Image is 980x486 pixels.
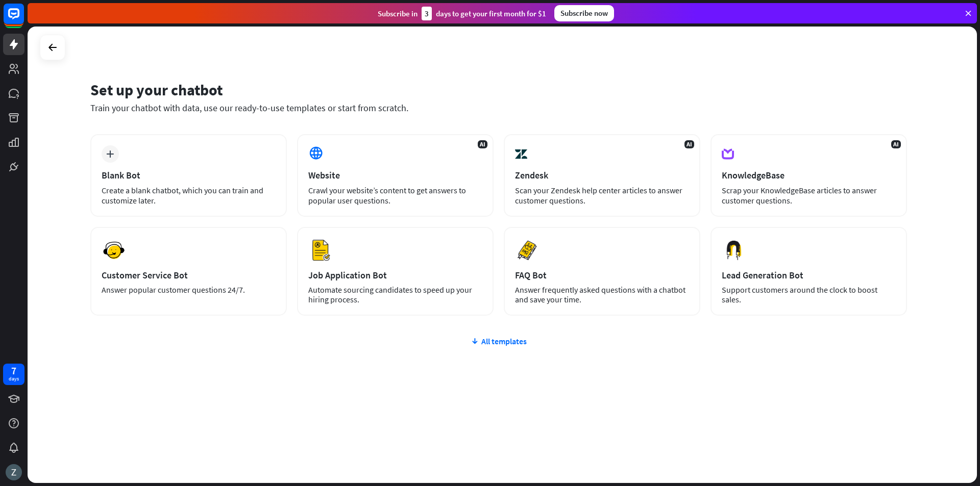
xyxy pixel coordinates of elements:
div: 3 [422,7,432,20]
div: Create a blank chatbot, which you can train and customize later. [102,185,276,206]
div: Website [308,169,482,181]
div: 7 [11,366,16,375]
div: Answer frequently asked questions with a chatbot and save your time. [515,285,689,304]
div: All templates [90,336,907,346]
div: FAQ Bot [515,269,689,281]
div: Zendesk [515,169,689,181]
span: AI [891,140,901,148]
div: Job Application Bot [308,269,482,281]
div: Lead Generation Bot [722,269,896,281]
i: plus [106,150,114,158]
div: KnowledgeBase [722,169,896,181]
div: Crawl your website’s content to get answers to popular user questions. [308,185,482,206]
div: Subscribe now [554,5,614,21]
div: Support customers around the clock to boost sales. [722,285,896,304]
div: Answer popular customer questions 24/7. [102,285,276,295]
a: 7 days [3,364,24,385]
div: days [9,375,19,382]
span: AI [684,140,694,148]
div: Scan your Zendesk help center articles to answer customer questions. [515,185,689,206]
span: AI [478,140,487,148]
div: Blank Bot [102,169,276,181]
div: Automate sourcing candidates to speed up your hiring process. [308,285,482,304]
div: Subscribe in days to get your first month for $1 [378,7,546,20]
div: Train your chatbot with data, use our ready-to-use templates or start from scratch. [90,102,907,114]
div: Set up your chatbot [90,80,907,99]
div: Scrap your KnowledgeBase articles to answer customer questions. [722,185,896,206]
div: Customer Service Bot [102,269,276,281]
